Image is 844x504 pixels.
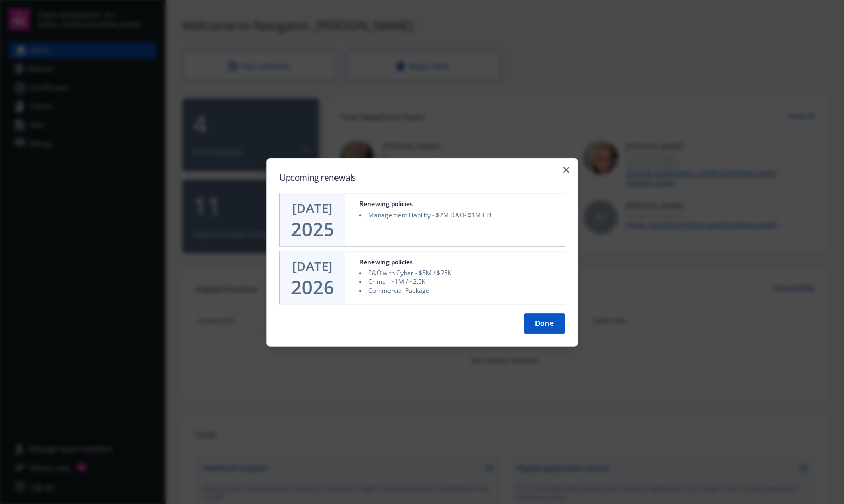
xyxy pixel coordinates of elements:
[290,277,334,297] div: 2026
[359,286,558,295] li: Commercial Package
[292,257,332,275] div: [DATE]
[359,210,558,219] li: Management Liability - $2M D&O- $1M EPL
[359,199,413,208] div: Renewing policies
[279,171,565,184] h2: Upcoming renewals
[524,312,565,333] button: Done
[292,199,332,217] div: [DATE]
[359,277,558,286] li: Crime - $1M / $2.5K
[359,268,558,277] li: E&O with Cyber - $5M / $25K
[290,219,334,240] div: 2025
[359,257,413,266] div: Renewing policies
